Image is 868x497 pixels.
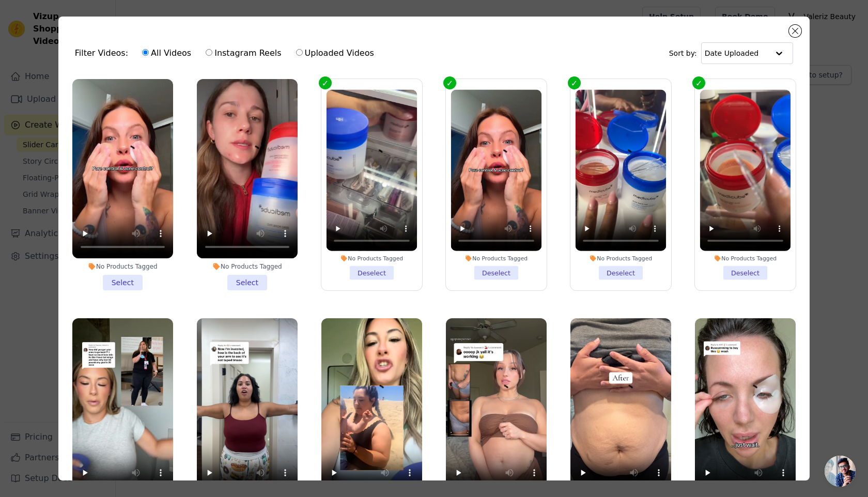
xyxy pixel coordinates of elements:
div: Sort by: [669,42,794,64]
label: Instagram Reels [205,46,282,60]
div: No Products Tagged [576,255,667,262]
div: No Products Tagged [451,255,542,262]
label: Uploaded Videos [296,46,375,60]
div: No Products Tagged [700,255,791,262]
div: Filter Videos: [75,41,380,65]
button: Close modal [789,25,801,37]
div: No Products Tagged [72,262,173,271]
div: Open chat [825,456,856,487]
div: No Products Tagged [327,255,417,262]
div: No Products Tagged [197,262,298,271]
label: All Videos [142,46,192,60]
